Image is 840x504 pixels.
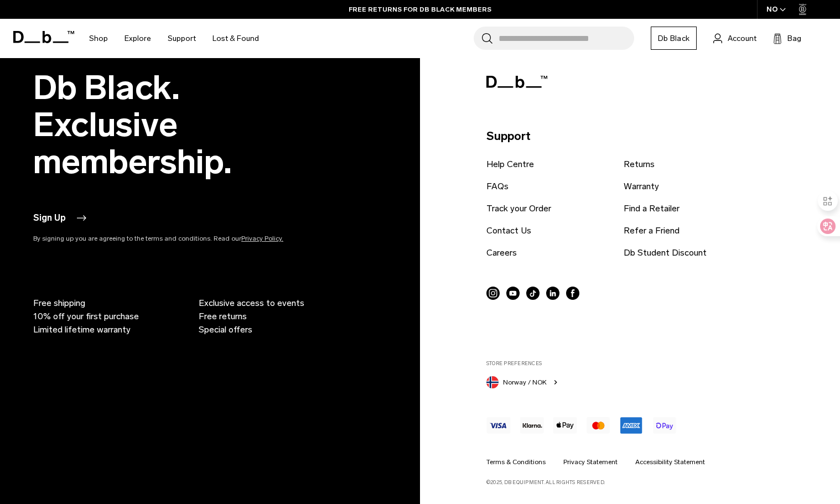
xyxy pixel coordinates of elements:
a: Privacy Policy. [241,235,283,242]
a: Refer a Friend [624,224,680,237]
a: Account [713,32,756,45]
a: Db Student Discount [624,246,707,259]
p: ©2025, Db Equipment. All rights reserved. [486,474,809,486]
a: Db Black [651,27,697,50]
a: Accessibility Statement [635,457,705,467]
a: Returns [624,158,655,171]
a: Track your Order [486,202,551,215]
span: Free shipping [33,297,85,310]
label: Store Preferences [486,360,809,367]
a: Lost & Found [212,19,259,58]
span: Account [728,33,756,44]
span: Exclusive access to events [199,297,304,310]
a: Contact Us [486,224,531,237]
a: Support [168,19,196,58]
a: FAQs [486,180,509,193]
a: Privacy Statement [563,457,618,467]
button: Norway Norway / NOK [486,374,560,388]
a: FREE RETURNS FOR DB BLACK MEMBERS [349,4,491,14]
a: Warranty [624,180,659,193]
a: Terms & Conditions [486,457,546,467]
span: Limited lifetime warranty [33,323,131,336]
span: Special offers [199,323,252,336]
a: Help Centre [486,158,534,171]
a: Find a Retailer [624,202,680,215]
span: Bag [787,33,801,44]
a: Explore [125,19,151,58]
p: Support [486,127,809,145]
span: 10% off your first purchase [33,310,139,323]
button: Sign Up [33,211,88,225]
a: Shop [89,19,108,58]
nav: Main Navigation [81,19,267,58]
p: By signing up you are agreeing to the terms and conditions. Read our [33,233,332,243]
span: Free returns [199,310,247,323]
button: Bag [773,32,801,45]
img: Norway [486,376,499,388]
span: Norway / NOK [503,377,547,387]
a: Careers [486,246,517,259]
h2: Db Black. Exclusive membership. [33,69,332,180]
